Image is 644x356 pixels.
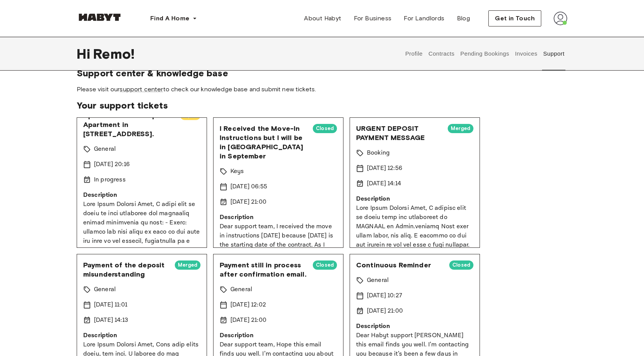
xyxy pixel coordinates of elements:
p: [DATE] 12:02 [230,300,266,310]
p: [DATE] 12:56 [367,164,402,173]
button: Contracts [427,37,455,71]
p: General [94,145,116,154]
span: Payment of the deposit misunderstanding [83,260,169,279]
button: Find A Home [144,11,203,26]
span: Closed [313,261,337,269]
p: General [94,285,116,294]
button: Profile [404,37,424,71]
span: Closed [313,125,337,132]
p: General [367,276,389,285]
span: Your support tickets [77,100,567,111]
span: For Business [354,14,392,23]
span: Remo ! [93,46,135,62]
p: Description [220,213,337,222]
p: Description [83,331,200,340]
img: avatar [554,12,567,25]
button: Pending Bookings [459,37,510,71]
p: Description [83,191,200,200]
span: Support center & knowledge base [77,68,567,79]
a: Blog [451,11,476,26]
img: Habyt [77,13,123,21]
div: user profile tabs [402,37,567,71]
p: Keys [230,167,244,176]
span: Find A Home [150,14,189,23]
button: Support [542,37,565,71]
span: Hi [77,46,93,62]
p: [DATE] 21:00 [230,198,266,207]
span: Merged [448,125,473,132]
span: Merged [175,261,200,269]
p: General [230,285,252,294]
button: Invoices [514,37,538,71]
span: Closed [449,261,473,269]
button: Get in Touch [488,10,541,26]
p: Booking [367,148,390,158]
a: About Habyt [298,11,347,26]
a: For Business [348,11,398,26]
p: Dear support team, I received the move in instructions [DATE] because [DATE] is the starting date... [220,222,337,277]
span: Payment still in process after confirmation email. [220,260,307,279]
p: [DATE] 14:14 [367,179,401,188]
p: [DATE] 14:13 [94,316,128,325]
span: Get in Touch [495,14,535,23]
span: I Received the Move-In Instructions but I will be in [GEOGRAPHIC_DATA] in September [220,124,307,161]
a: support center [120,86,163,93]
p: [DATE] 11:01 [94,300,127,310]
p: [DATE] 06:55 [230,182,267,191]
span: Blog [457,14,470,23]
p: [DATE] 21:00 [367,307,403,316]
span: About Habyt [304,14,341,23]
p: Description [220,331,337,340]
p: [DATE] 20:16 [94,160,130,169]
span: Please visit our to check our knowledge base and submit new tickets. [77,85,567,94]
p: Description [356,194,473,204]
p: Description [356,322,473,331]
span: For Landlords [404,14,444,23]
p: In progress [94,175,126,185]
p: [DATE] 21:00 [230,316,266,325]
span: Continuous Reminder [356,260,443,270]
a: For Landlords [398,11,450,26]
span: Apartment Issues report Apartment in [STREET_ADDRESS]. [83,111,174,138]
span: URGENT DEPOSIT PAYMENT MESSAGE [356,124,442,142]
p: [DATE] 10:27 [367,291,402,300]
